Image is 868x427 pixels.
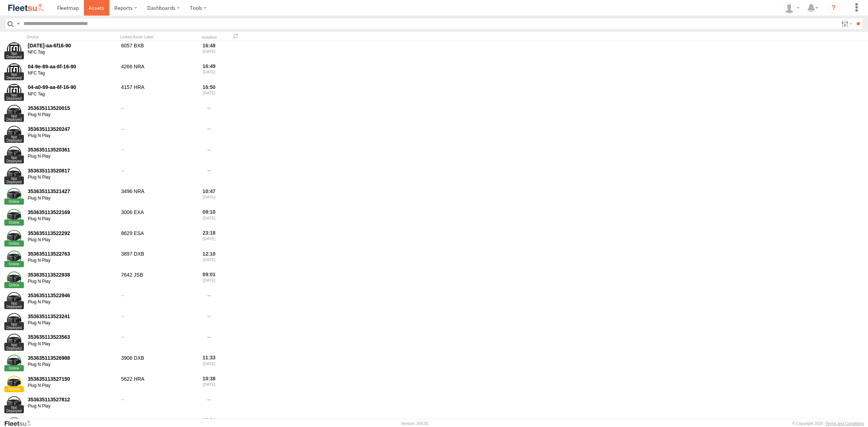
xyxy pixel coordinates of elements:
div: 7642 JSB [120,270,192,290]
div: 09:01 [DATE] [195,270,223,290]
div: © Copyright 2025 - [792,421,864,426]
div: 353635113528067 [28,417,116,424]
div: Plug N Play [28,237,116,243]
div: [DATE]-aa-6f16-90 [28,42,116,49]
div: 4157 HRA [120,83,192,103]
div: Plug N Play [28,175,116,180]
div: 5622 HRA [120,375,192,394]
div: 04-a0-89-aa-6f-16-90 [28,84,116,90]
div: 353635113523241 [28,313,116,320]
div: 3496 NRA [120,187,192,207]
div: 23:18 [DATE] [195,229,223,248]
div: 3897 DXB [120,249,192,269]
div: Device [27,34,117,39]
div: 09:10 [DATE] [195,208,223,227]
a: Terms and Conditions [826,421,864,426]
div: NFC Tag [28,50,116,55]
div: Plug N Play [28,154,116,159]
div: 353635113522169 [28,209,116,215]
div: 353635113522938 [28,272,116,278]
div: 353635113520817 [28,167,116,174]
i: ? [828,2,839,14]
div: Plug N Play [28,112,116,118]
div: 353635113521427 [28,188,116,195]
div: Plug N Play [28,383,116,389]
div: 353635113520361 [28,146,116,153]
div: Plug N Play [28,279,116,285]
div: 353635113527812 [28,396,116,403]
div: Aasif Ayoob [781,3,802,13]
div: Linked Asset Label [120,34,192,39]
a: Visit our Website [4,420,37,427]
div: 04-9e-89-aa-6f-16-90 [28,63,116,70]
label: Search Query [15,18,21,29]
div: 8629 ESA [120,229,192,248]
div: 16:50 [DATE] [195,83,223,103]
div: Installed [195,36,223,39]
div: 353635113522946 [28,292,116,299]
div: Plug N Play [28,320,116,326]
div: Plug N Play [28,133,116,139]
div: 353635113522763 [28,251,116,257]
div: 353635113520247 [28,126,116,132]
div: 10:38 [DATE] [195,375,223,394]
label: Search Filter Options [838,18,854,29]
div: Plug N Play [28,362,116,368]
div: 353635113520015 [28,105,116,111]
div: Plug N Play [28,341,116,347]
div: 12:10 [DATE] [195,249,223,269]
div: 353635113526988 [28,355,116,361]
div: 11:33 [DATE] [195,354,223,373]
div: 3006 EXA [120,208,192,227]
div: 353635113523563 [28,334,116,340]
div: Plug N Play [28,403,116,409]
div: 16:49 [DATE] [195,62,223,82]
div: Plug N Play [28,196,116,201]
span: Refresh [231,33,240,39]
div: Version: 309.01 [401,421,429,426]
div: 10:47 [DATE] [195,187,223,207]
div: 3906 DXB [120,354,192,373]
div: Plug N Play [28,216,116,222]
div: 6057 BXB [120,41,192,61]
img: fleetsu-logo-horizontal.svg [7,3,45,13]
div: Plug N Play [28,258,116,264]
div: 353635113527150 [28,376,116,382]
div: Plug N Play [28,299,116,305]
div: NFC Tag [28,71,116,76]
div: 4266 NRA [120,62,192,82]
div: 16:48 [DATE] [195,41,223,61]
div: 353635113522292 [28,230,116,236]
div: NFC Tag [28,91,116,97]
